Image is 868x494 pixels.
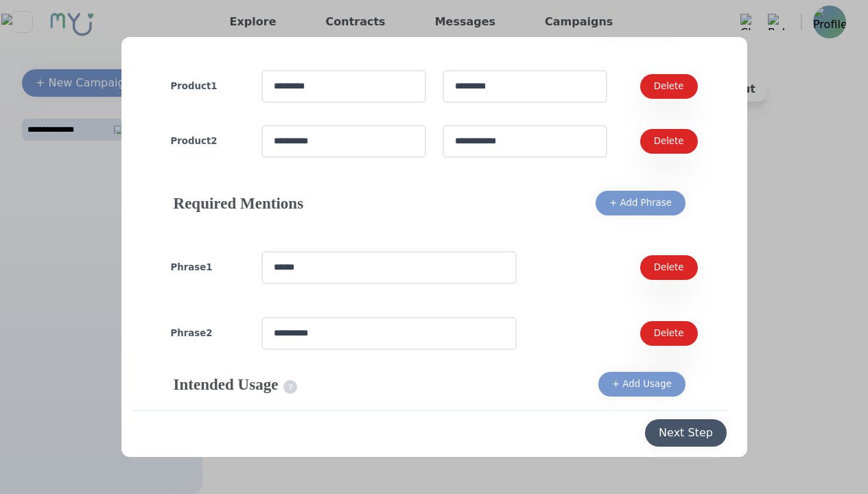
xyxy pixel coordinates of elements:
[640,255,698,280] button: Delete
[171,134,245,148] h4: Product 2
[174,192,304,214] h4: Required Mentions
[283,380,297,394] span: ?
[654,134,684,148] div: Delete
[654,261,684,274] div: Delete
[659,425,713,441] div: Next Step
[640,321,698,346] button: Delete
[654,80,684,93] div: Delete
[171,327,245,340] h4: Phrase 2
[640,74,698,99] button: Delete
[174,373,298,395] h4: Intended Usage
[654,327,684,340] div: Delete
[640,129,698,154] button: Delete
[609,196,672,210] div: + Add Phrase
[645,419,727,447] button: Next Step
[598,372,685,397] button: + Add Usage
[171,261,245,274] h4: Phrase 1
[612,377,672,391] div: + Add Usage
[596,191,685,215] button: + Add Phrase
[171,80,245,93] h4: Product 1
